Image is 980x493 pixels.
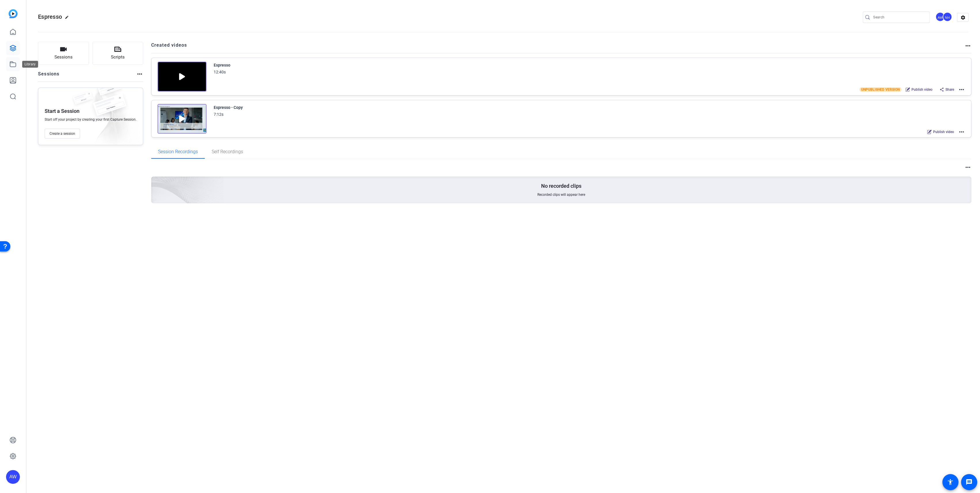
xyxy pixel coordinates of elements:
input: Search [873,14,925,21]
div: Espresso [214,62,230,69]
span: Scripts [111,54,125,60]
p: Start a Session [45,108,79,115]
button: Create a session [45,129,80,139]
button: Scripts [92,42,143,65]
mat-icon: edit [65,15,72,22]
mat-icon: more_horiz [136,71,143,77]
ngx-avatar: Nancy Hanninen [943,12,953,22]
mat-icon: more_horiz [964,164,971,171]
span: Publish video [911,87,932,92]
img: fake-session.png [70,91,96,108]
img: blue-gradient.svg [9,9,18,18]
mat-icon: accessibility [947,479,954,486]
span: Share [945,87,954,92]
h2: Sessions [38,71,60,81]
ngx-avatar: Ashley Williams [935,12,945,22]
div: NH [943,12,952,22]
div: Library [22,61,38,68]
img: Creator Project Thumbnail [158,104,206,134]
span: Create a session [50,131,75,136]
span: Recorded clips will appear here [537,192,585,197]
div: 7:12s [214,111,223,118]
mat-icon: more_horiz [964,42,971,49]
button: Sessions [38,42,89,65]
div: AW [6,470,20,484]
mat-icon: message [966,479,973,486]
div: Espresso - Copy [214,104,243,111]
span: UNPUBLISHED VERSION [859,87,901,92]
span: Self Recordings [212,149,243,154]
span: Sessions [54,54,73,60]
div: AW [935,12,945,22]
span: Session Recordings [158,149,198,154]
img: embarkstudio-empty-session.png [84,86,140,148]
img: embarkstudio-empty-session.png [87,120,224,244]
img: fake-session.png [88,94,131,122]
span: Publish video [933,130,954,134]
img: fake-session.png [94,79,125,100]
mat-icon: settings [957,13,969,22]
mat-icon: more_horiz [958,86,965,93]
div: 12:40s [214,69,226,75]
mat-icon: more_horiz [958,128,965,135]
img: Creator Project Thumbnail [158,62,206,92]
p: No recorded clips [541,183,581,189]
span: Start off your project by creating your first Capture Session. [45,117,137,122]
span: Espresso [38,13,62,20]
h2: Created videos [151,42,965,53]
